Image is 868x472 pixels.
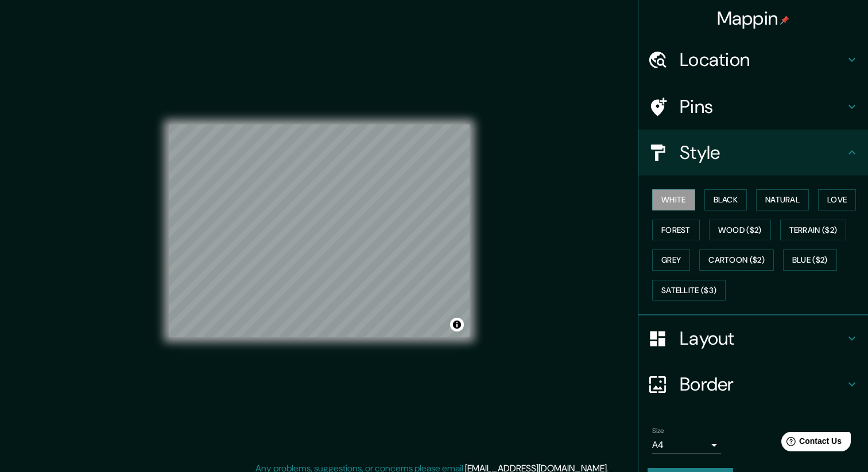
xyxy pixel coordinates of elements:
[699,249,774,271] button: Cartoon ($2)
[818,189,856,210] button: Love
[704,189,747,210] button: Black
[780,15,789,25] img: pin-icon.png
[638,361,868,407] div: Border
[766,427,855,459] iframe: Help widget launcher
[680,95,845,118] h4: Pins
[652,436,721,454] div: A4
[680,141,845,164] h4: Style
[638,84,868,130] div: Pins
[680,373,845,396] h4: Border
[680,327,845,350] h4: Layout
[652,249,690,271] button: Grey
[717,7,790,30] h4: Mappin
[652,426,664,436] label: Size
[450,318,464,331] button: Toggle attribution
[756,189,809,210] button: Natural
[680,48,845,71] h4: Location
[638,37,868,83] div: Location
[709,220,771,241] button: Wood ($2)
[638,130,868,175] div: Style
[780,220,847,241] button: Terrain ($2)
[169,124,470,337] canvas: Map
[652,220,700,241] button: Forest
[783,249,837,271] button: Blue ($2)
[638,315,868,361] div: Layout
[652,280,726,301] button: Satellite ($3)
[652,189,695,210] button: White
